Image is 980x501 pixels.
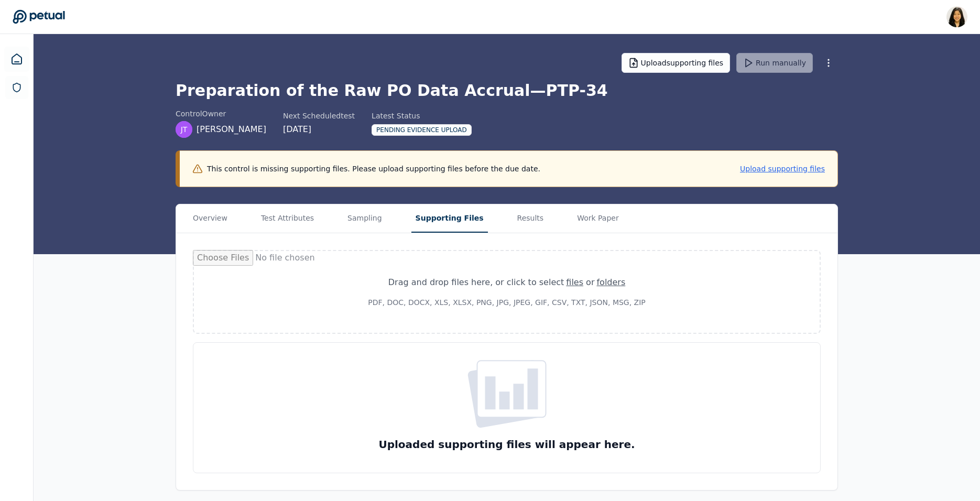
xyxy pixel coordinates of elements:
[378,437,635,452] h3: Uploaded supporting files will appear here.
[4,47,29,72] a: Dashboard
[372,111,472,121] div: Latest Status
[181,124,188,135] span: JT
[372,124,472,136] div: Pending Evidence Upload
[622,53,731,73] button: Uploadsupporting files
[740,164,825,174] button: Upload supporting files
[207,164,540,174] p: This control is missing supporting files. Please upload supporting files before the due date.
[189,204,232,233] button: Overview
[566,276,583,289] div: files
[5,76,28,99] a: SOC 1 Reports
[736,53,813,73] button: Run manually
[197,123,266,136] span: [PERSON_NAME]
[176,81,838,100] h1: Preparation of the Raw PO Data Accrual — PTP-34
[283,111,355,121] div: Next Scheduled test
[283,123,355,136] div: [DATE]
[368,276,646,289] div: Drag and drop files here , or click to select or
[13,9,65,24] a: Go to Dashboard
[819,53,838,72] button: More Options
[343,204,386,233] button: Sampling
[513,204,548,233] button: Results
[596,276,625,289] div: folders
[257,204,318,233] button: Test Attributes
[573,204,623,233] button: Work Paper
[176,108,266,119] div: control Owner
[368,297,646,308] p: PDF, DOC, DOCX, XLS, XLSX, PNG, JPG, JPEG, GIF, CSV, TXT, JSON, MSG, ZIP
[946,6,967,27] img: Renee Park
[411,204,488,233] button: Supporting Files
